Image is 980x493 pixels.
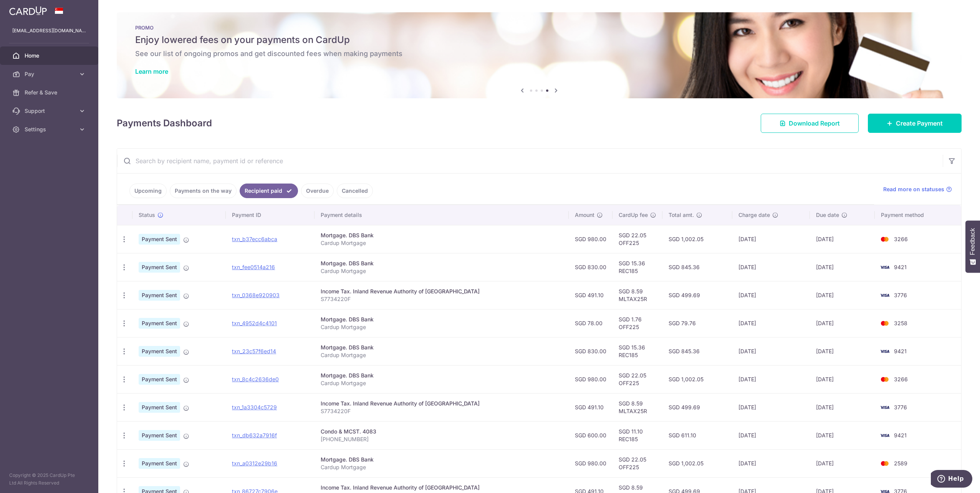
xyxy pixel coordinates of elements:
span: Amount [575,211,594,219]
a: Read more on statuses [883,185,952,193]
img: Bank Card [877,291,892,300]
div: Mortgage. DBS Bank [321,260,562,267]
td: [DATE] [732,253,810,281]
td: SGD 15.36 REC185 [612,337,662,365]
span: Pay [25,70,75,78]
h6: See our list of ongoing promos and get discounted fees when making payments [135,49,943,58]
span: CardUp fee [619,211,648,219]
td: SGD 830.00 [569,337,612,365]
td: [DATE] [810,393,875,421]
td: SGD 611.10 [662,421,732,449]
td: SGD 15.36 REC185 [612,253,662,281]
img: Bank Card [877,235,892,244]
td: SGD 1,002.05 [662,225,732,253]
a: Recipient paid [240,184,298,198]
p: S7734220F [321,295,562,303]
td: SGD 1.76 OFF225 [612,309,662,337]
span: Download Report [789,119,840,128]
div: Mortgage. DBS Bank [321,316,562,323]
span: Total amt. [669,211,694,219]
img: CardUp [9,6,47,15]
span: 3776 [894,404,907,410]
a: txn_fee0514a216 [232,264,275,270]
td: SGD 1,002.05 [662,365,732,393]
span: Due date [816,211,839,219]
a: txn_8c4c2636de0 [232,376,279,382]
td: [DATE] [732,281,810,309]
div: Income Tax. Inland Revenue Authority of [GEOGRAPHIC_DATA] [321,400,562,407]
a: txn_b37ecc6abca [232,236,277,242]
p: S7734220F [321,407,562,415]
img: Bank Card [877,263,892,272]
div: Income Tax. Inland Revenue Authority of [GEOGRAPHIC_DATA] [321,484,562,491]
span: Support [25,107,75,115]
p: Cardup Mortgage [321,239,562,247]
a: txn_23c57f6ed14 [232,348,276,354]
td: SGD 79.76 [662,309,732,337]
a: Overdue [301,184,334,198]
span: 3266 [894,376,908,382]
span: Home [25,52,75,60]
td: [DATE] [810,281,875,309]
span: Payment Sent [139,402,180,413]
h4: Payments Dashboard [117,116,212,130]
span: Payment Sent [139,318,180,329]
span: Payment Sent [139,430,180,441]
td: SGD 491.10 [569,393,612,421]
span: Payment Sent [139,346,180,357]
td: SGD 980.00 [569,365,612,393]
img: Bank Card [877,459,892,468]
div: Mortgage. DBS Bank [321,456,562,463]
span: Charge date [738,211,770,219]
td: SGD 1,002.05 [662,449,732,477]
td: [DATE] [732,365,810,393]
img: Bank Card [877,431,892,440]
div: Condo & MCST. 4083 [321,428,562,435]
p: [EMAIL_ADDRESS][DOMAIN_NAME] [12,27,86,35]
td: SGD 11.10 REC185 [612,421,662,449]
th: Payment method [875,205,961,225]
span: Refer & Save [25,89,75,96]
a: Create Payment [868,114,962,133]
p: Cardup Mortgage [321,267,562,275]
p: Cardup Mortgage [321,379,562,387]
td: [DATE] [810,337,875,365]
td: SGD 22.05 OFF225 [612,449,662,477]
a: txn_1a3304c5729 [232,404,277,410]
td: SGD 845.36 [662,253,732,281]
span: Feedback [969,228,976,255]
a: Upcoming [129,184,167,198]
td: [DATE] [732,337,810,365]
td: SGD 22.05 OFF225 [612,225,662,253]
td: SGD 600.00 [569,421,612,449]
p: Cardup Mortgage [321,463,562,471]
span: Create Payment [896,119,943,128]
span: Payment Sent [139,458,180,469]
span: Payment Sent [139,290,180,301]
td: SGD 8.59 MLTAX25R [612,393,662,421]
img: Bank Card [877,375,892,384]
img: Bank Card [877,347,892,356]
a: txn_a0312e29b16 [232,460,277,467]
span: Read more on statuses [883,185,944,193]
td: [DATE] [810,253,875,281]
td: [DATE] [810,309,875,337]
th: Payment details [315,205,568,225]
p: PROMO [135,25,943,31]
td: SGD 499.69 [662,393,732,421]
a: txn_db632a7916f [232,432,277,438]
p: Cardup Mortgage [321,351,562,359]
td: [DATE] [732,225,810,253]
iframe: Opens a widget where you can find more information [931,470,972,489]
p: Cardup Mortgage [321,323,562,331]
div: Mortgage. DBS Bank [321,344,562,351]
img: Latest Promos banner [117,12,962,98]
span: 3266 [894,236,908,242]
td: SGD 845.36 [662,337,732,365]
td: [DATE] [732,393,810,421]
span: Status [139,211,155,219]
td: [DATE] [810,225,875,253]
a: txn_4952d4c4101 [232,320,277,326]
td: [DATE] [810,365,875,393]
a: Cancelled [337,184,373,198]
